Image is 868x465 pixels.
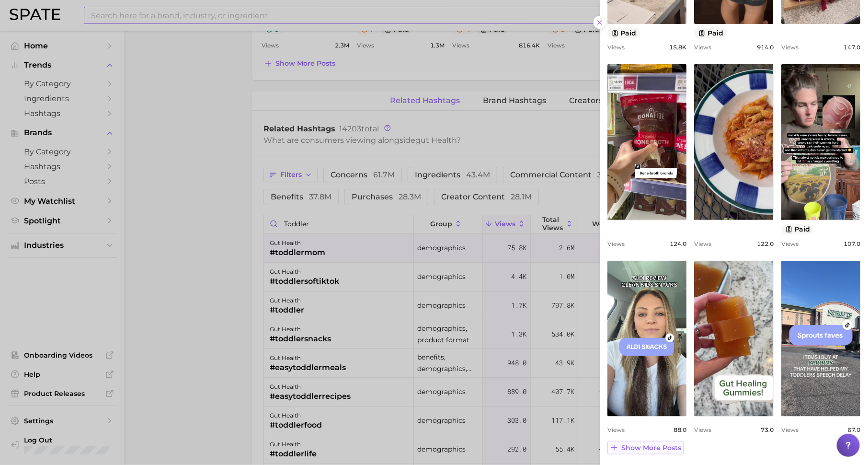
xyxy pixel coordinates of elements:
span: 122.0 [757,240,774,247]
span: 88.0 [674,426,686,433]
span: Views [694,44,711,51]
span: 914.0 [757,44,774,51]
span: 147.0 [844,44,860,51]
span: Views [694,240,711,247]
span: 124.0 [670,240,686,247]
span: Views [781,426,799,433]
span: Views [781,240,799,247]
span: Views [607,240,625,247]
span: 107.0 [844,240,860,247]
button: paid [607,28,640,38]
button: paid [694,28,727,38]
button: paid [781,224,814,234]
button: Show more posts [607,441,684,454]
span: Views [607,426,625,433]
span: 67.0 [847,426,860,433]
span: 15.8k [669,44,686,51]
span: Views [781,44,799,51]
span: 73.0 [761,426,774,433]
span: Show more posts [621,444,681,452]
span: Views [694,426,711,433]
span: Views [607,44,625,51]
